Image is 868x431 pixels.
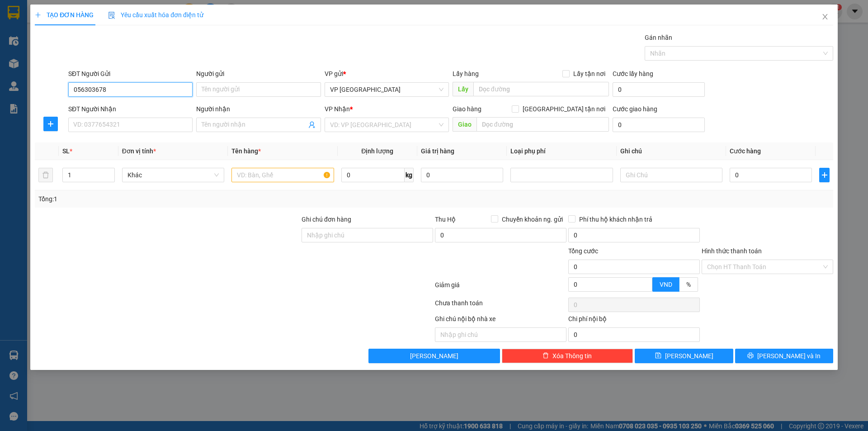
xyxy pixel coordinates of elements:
[453,82,473,96] span: Lấy
[108,11,203,19] span: Yêu cầu xuất hóa đơn điện tử
[735,349,833,363] button: printer[PERSON_NAME] và In
[507,142,616,160] th: Loại phụ phí
[330,83,443,96] span: VP Thái Bình
[812,5,838,30] button: Close
[302,216,351,223] label: Ghi chú đơn hàng
[38,168,53,182] button: delete
[498,214,566,224] span: Chuyển khoản ng. gửi
[730,147,761,155] span: Cước hàng
[645,34,672,41] label: Gán nhãn
[325,105,350,113] span: VP Nhận
[435,216,456,223] span: Thu Hộ
[568,314,700,327] div: Chi phí nội bộ
[302,228,433,242] input: Ghi chú đơn hàng
[473,82,609,96] input: Dọc đường
[122,147,156,155] span: Đơn vị tính
[43,117,58,131] button: plus
[435,327,566,342] input: Nhập ghi chú
[613,82,705,97] input: Cước lấy hàng
[68,69,193,79] div: SĐT Người Gửi
[62,147,70,155] span: SL
[686,281,691,288] span: %
[620,168,722,182] input: Ghi Chú
[757,351,821,361] span: [PERSON_NAME] và In
[368,349,500,363] button: [PERSON_NAME]
[361,147,393,155] span: Định lượng
[435,314,566,327] div: Ghi chú nội bộ nhà xe
[635,349,733,363] button: save[PERSON_NAME]
[476,117,609,132] input: Dọc đường
[421,168,503,182] input: 0
[38,194,335,204] div: Tổng: 1
[434,280,567,296] div: Giảm giá
[410,351,458,361] span: [PERSON_NAME]
[421,147,454,155] span: Giá trị hàng
[617,142,726,160] th: Ghi chú
[434,298,567,314] div: Chưa thanh toán
[453,70,479,77] span: Lấy hàng
[127,168,219,182] span: Khác
[519,104,609,114] span: [GEOGRAPHIC_DATA] tận nơi
[502,349,633,363] button: deleteXóa Thông tin
[747,352,754,360] span: printer
[613,105,657,113] label: Cước giao hàng
[405,168,414,182] span: kg
[613,70,653,77] label: Cước lấy hàng
[655,352,661,360] span: save
[231,147,261,155] span: Tên hàng
[453,117,476,132] span: Giao
[68,104,193,114] div: SĐT Người Nhận
[613,118,705,132] input: Cước giao hàng
[821,13,829,20] span: close
[44,120,57,128] span: plus
[325,69,449,79] div: VP gửi
[108,12,115,19] img: icon
[665,351,713,361] span: [PERSON_NAME]
[568,247,598,255] span: Tổng cước
[819,168,829,182] button: plus
[660,281,672,288] span: VND
[308,121,316,128] span: user-add
[196,69,321,79] div: Người gửi
[552,351,592,361] span: Xóa Thông tin
[702,247,762,255] label: Hình thức thanh toán
[570,69,609,79] span: Lấy tận nơi
[820,171,829,179] span: plus
[542,352,549,360] span: delete
[35,11,94,19] span: TẠO ĐƠN HÀNG
[231,168,334,182] input: VD: Bàn, Ghế
[35,12,41,18] span: plus
[453,105,481,113] span: Giao hàng
[576,214,656,224] span: Phí thu hộ khách nhận trả
[196,104,321,114] div: Người nhận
